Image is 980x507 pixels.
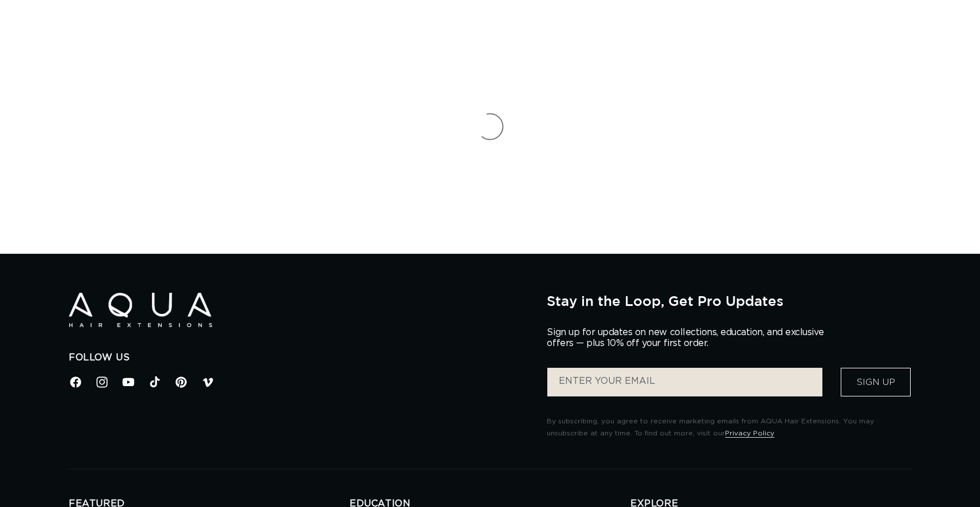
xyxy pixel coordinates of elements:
[725,430,774,437] a: Privacy Policy
[547,327,833,349] p: Sign up for updates on new collections, education, and exclusive offers — plus 10% off your first...
[841,368,911,396] button: Sign Up
[547,368,822,396] input: ENTER YOUR EMAIL
[547,293,911,309] h2: Stay in the Loop, Get Pro Updates
[547,415,911,440] p: By subscribing, you agree to receive marketing emails from AQUA Hair Extensions. You may unsubscr...
[69,352,530,364] h2: Follow Us
[69,293,212,328] img: Aqua Hair Extensions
